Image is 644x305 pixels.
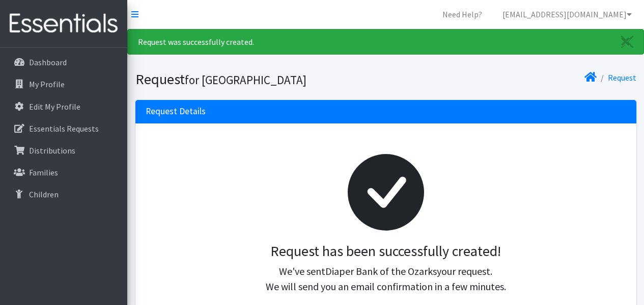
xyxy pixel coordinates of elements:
small: for [GEOGRAPHIC_DATA] [185,72,306,87]
h3: Request Details [146,106,206,117]
span: Diaper Bank of the Ozarks [325,265,437,277]
a: Close [611,30,643,54]
p: Distributions [29,145,75,156]
p: Edit My Profile [29,101,80,112]
a: Families [4,162,123,183]
p: Essentials Requests [29,123,99,134]
a: Distributions [4,140,123,161]
h1: Request [135,70,382,88]
a: Dashboard [4,52,123,72]
div: Request was successfully created. [127,29,644,55]
p: Children [29,189,59,199]
h3: Request has been successfully created! [154,243,618,260]
p: Families [29,167,58,177]
a: My Profile [4,74,123,94]
p: We've sent your request. We will send you an email confirmation in a few minutes. [154,264,618,294]
a: Need Help? [434,4,490,24]
img: HumanEssentials [4,7,123,41]
a: Request [608,72,636,83]
a: Essentials Requests [4,118,123,139]
a: [EMAIL_ADDRESS][DOMAIN_NAME] [494,4,640,24]
a: Edit My Profile [4,96,123,117]
p: My Profile [29,79,65,89]
p: Dashboard [29,57,67,67]
a: Children [4,184,123,205]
